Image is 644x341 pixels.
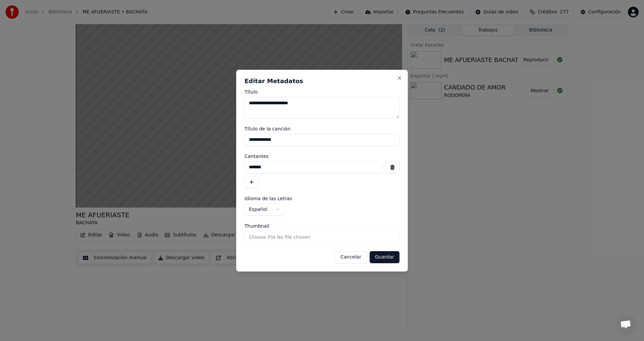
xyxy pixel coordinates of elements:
[245,196,292,201] span: Idioma de las Letras
[245,126,399,131] label: Título de la canción
[245,90,399,94] label: Título
[245,224,269,228] span: Thumbnail
[335,251,367,263] button: Cancelar
[245,154,399,159] label: Cantantes
[370,251,399,263] button: Guardar
[245,78,399,84] h2: Editar Metadatos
